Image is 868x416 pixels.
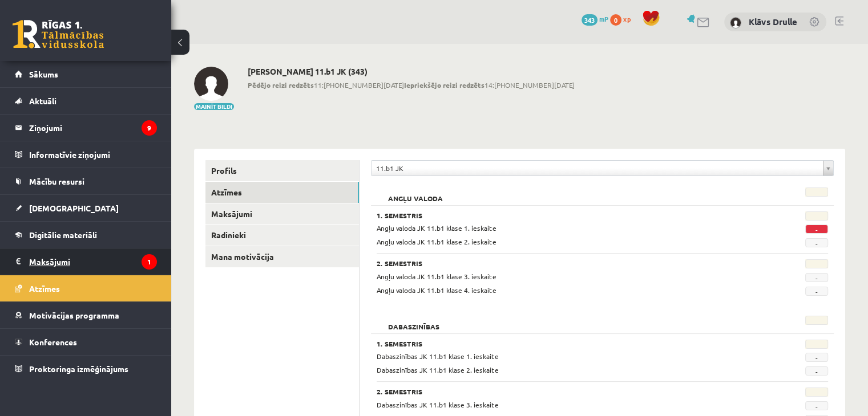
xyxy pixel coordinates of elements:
b: Iepriekšējo reizi redzēts [404,80,485,89]
a: 343 mP [582,14,608,23]
span: Angļu valoda JK 11.b1 klase 2. ieskaite [377,237,496,246]
a: Maksājumi1 [15,248,157,275]
span: Mācību resursi [29,176,84,186]
span: - [805,238,828,247]
span: Proktoringa izmēģinājums [29,364,128,374]
legend: Maksājumi [29,248,157,275]
span: Aktuāli [29,96,56,106]
a: Sākums [15,61,157,87]
a: Proktoringa izmēģinājums [15,356,157,382]
h2: Angļu valoda [377,187,454,199]
a: Profils [205,160,359,181]
a: 11.b1 JK [372,161,833,176]
a: Informatīvie ziņojumi [15,141,157,168]
span: Motivācijas programma [29,310,119,320]
a: 0 xp [610,14,636,23]
a: Mācību resursi [15,168,157,194]
img: Klāvs Drulle [730,17,741,28]
span: Angļu valoda JK 11.b1 klase 1. ieskaite [377,223,496,233]
h3: 1. Semestris [377,340,750,348]
span: Konferences [29,337,77,347]
span: - [805,366,828,376]
h2: Dabaszinības [377,316,451,327]
a: Maksājumi [205,203,359,225]
span: - [805,401,828,410]
span: Angļu valoda JK 11.b1 klase 3. ieskaite [377,272,496,281]
a: Klāvs Drulle [749,16,797,27]
span: Sākums [29,69,58,79]
span: Atzīmes [29,283,60,293]
a: Atzīmes [15,275,157,301]
span: Dabaszinības JK 11.b1 klase 2. ieskaite [377,365,499,374]
a: Aktuāli [15,88,157,114]
span: mP [599,14,608,23]
span: Angļu valoda JK 11.b1 klase 4. ieskaite [377,286,496,295]
b: Pēdējo reizi redzēts [248,80,314,89]
a: Rīgas 1. Tālmācības vidusskola [13,20,104,48]
h2: [PERSON_NAME] 11.b1 JK (343) [248,67,575,76]
legend: Ziņojumi [29,115,157,141]
span: - [805,225,828,234]
span: - [805,353,828,362]
a: Digitālie materiāli [15,222,157,248]
a: Radinieki [205,225,359,246]
h3: 1. Semestris [377,211,750,219]
span: [DEMOGRAPHIC_DATA] [29,203,119,213]
i: 1 [142,254,157,270]
span: - [805,273,828,282]
a: Konferences [15,329,157,355]
span: xp [623,14,631,23]
span: - [805,287,828,296]
a: [DEMOGRAPHIC_DATA] [15,195,157,221]
span: Dabaszinības JK 11.b1 klase 1. ieskaite [377,352,499,361]
span: Digitālie materiāli [29,230,97,240]
img: Klāvs Drulle [194,67,228,101]
a: Ziņojumi9 [15,115,157,141]
a: Motivācijas programma [15,302,157,328]
h3: 2. Semestris [377,259,750,267]
button: Mainīt bildi [194,103,234,110]
span: 11:[PHONE_NUMBER][DATE] 14:[PHONE_NUMBER][DATE] [248,80,575,90]
a: Mana motivācija [205,246,359,267]
span: 0 [610,14,621,26]
span: 11.b1 JK [376,161,818,176]
legend: Informatīvie ziņojumi [29,141,157,168]
h3: 2. Semestris [377,388,750,395]
span: 343 [582,14,597,26]
i: 9 [142,120,157,136]
a: Atzīmes [205,182,359,203]
span: Dabaszinības JK 11.b1 klase 3. ieskaite [377,400,499,409]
